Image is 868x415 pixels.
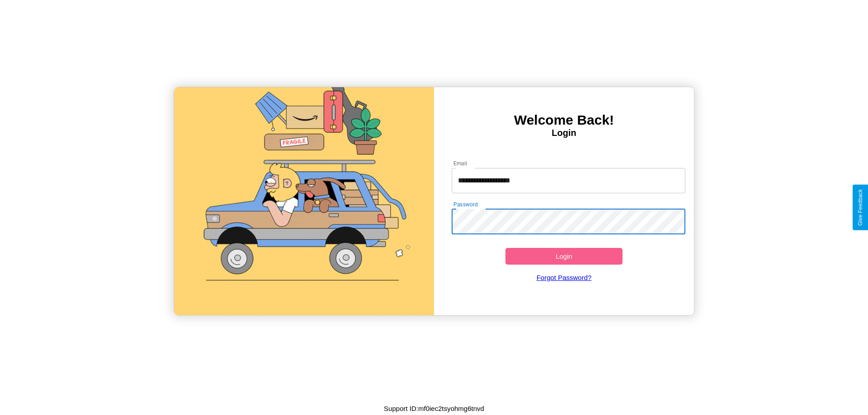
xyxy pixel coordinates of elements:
[505,248,623,265] button: Login
[447,265,681,290] a: Forgot Password?
[384,402,484,415] p: Support ID: mf0iec2tsyohmg6tnvd
[453,159,467,167] label: Email
[453,201,477,208] label: Password
[434,112,694,128] h3: Welcome Back!
[174,87,434,315] img: gif
[857,189,863,226] div: Give Feedback
[434,128,694,138] h4: Login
